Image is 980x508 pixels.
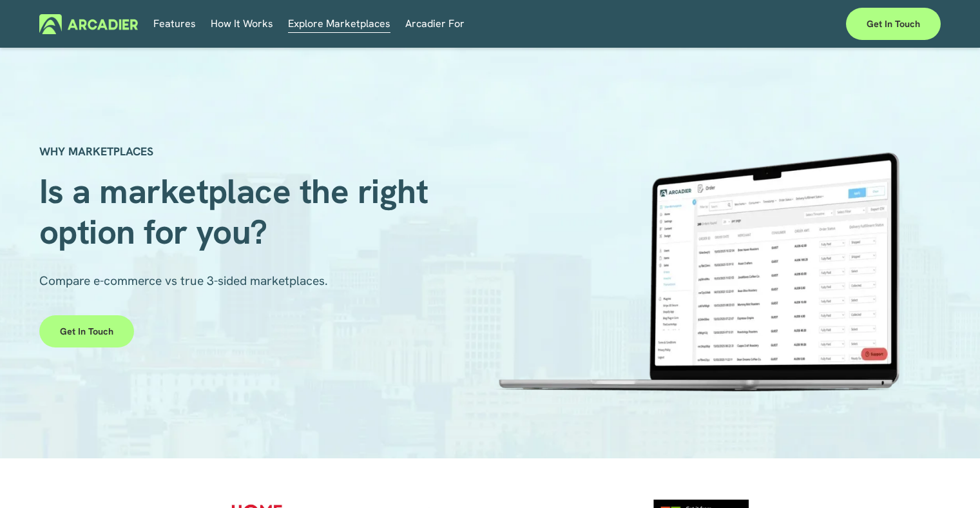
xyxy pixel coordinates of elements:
[39,144,153,159] strong: WHY MARKETPLACES
[153,14,196,34] a: Features
[405,15,465,33] span: Arcadier For
[211,15,273,33] span: How It Works
[39,273,328,289] span: Compare e-commerce vs true 3-sided marketplaces.
[211,14,273,34] a: folder dropdown
[39,14,138,34] img: Arcadier
[39,315,134,347] a: Get in touch
[39,169,437,253] span: Is a marketplace the right option for you?
[405,14,465,34] a: folder dropdown
[846,8,941,40] a: Get in touch
[288,14,390,34] a: Explore Marketplaces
